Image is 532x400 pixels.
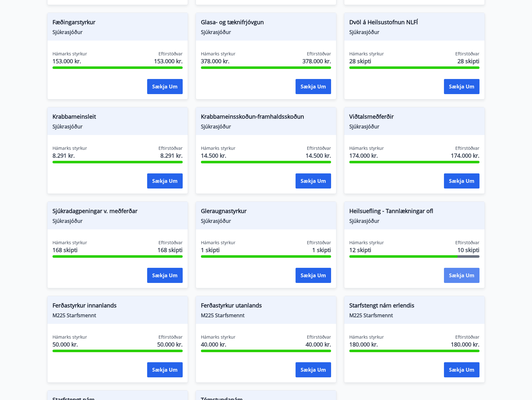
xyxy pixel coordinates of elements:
[296,362,331,377] button: Sækja um
[53,239,87,246] span: Hámarks styrkur
[307,145,331,151] span: Eftirstöðvar
[349,334,384,340] span: Hámarks styrkur
[201,151,236,160] span: 14.500 kr.
[53,18,183,29] span: Fæðingarstyrkur
[349,57,384,65] span: 28 skipti
[349,112,479,123] span: Viðtalsmeðferðir
[201,57,236,65] span: 378.000 kr.
[455,239,479,246] span: Eftirstöðvar
[307,51,331,57] span: Eftirstöðvar
[201,312,331,319] span: M225 Starfsmennt
[457,57,479,65] span: 28 skipti
[302,57,331,65] span: 378.000 kr.
[349,29,479,36] span: Sjúkrasjóður
[147,362,183,377] button: Sækja um
[349,123,479,130] span: Sjúkrasjóður
[53,301,183,312] span: Ferðastyrkur innanlands
[349,145,384,151] span: Hámarks styrkur
[154,57,183,65] span: 153.000 kr.
[53,312,183,319] span: M225 Starfsmennt
[201,112,331,123] span: Krabbameinsskoðun-framhaldsskoðun
[349,312,479,319] span: M225 Starfsmennt
[444,268,479,283] button: Sækja um
[201,123,331,130] span: Sjúkrasjóður
[201,217,331,224] span: Sjúkrasjóður
[349,217,479,224] span: Sjúkrasjóður
[312,246,331,254] span: 1 skipti
[349,51,384,57] span: Hámarks styrkur
[53,334,87,340] span: Hámarks styrkur
[53,246,87,254] span: 168 skipti
[201,29,331,36] span: Sjúkrasjóður
[307,334,331,340] span: Eftirstöðvar
[201,239,236,246] span: Hámarks styrkur
[201,145,236,151] span: Hámarks styrkur
[444,173,479,189] button: Sækja um
[53,123,183,130] span: Sjúkrasjóður
[53,51,87,57] span: Hámarks styrkur
[349,340,384,348] span: 180.000 kr.
[455,51,479,57] span: Eftirstöðvar
[455,334,479,340] span: Eftirstöðvar
[157,340,183,348] span: 50.000 kr.
[306,151,331,160] span: 14.500 kr.
[307,239,331,246] span: Eftirstöðvar
[53,29,183,36] span: Sjúkrasjóður
[349,151,384,160] span: 174.000 kr.
[147,79,183,94] button: Sækja um
[201,334,236,340] span: Hámarks styrkur
[158,51,183,57] span: Eftirstöðvar
[201,51,236,57] span: Hámarks styrkur
[53,340,87,348] span: 50.000 kr.
[147,173,183,189] button: Sækja um
[451,340,479,348] span: 180.000 kr.
[53,217,183,224] span: Sjúkrasjóður
[349,239,384,246] span: Hámarks styrkur
[349,246,384,254] span: 12 skipti
[455,145,479,151] span: Eftirstöðvar
[296,79,331,94] button: Sækja um
[158,334,183,340] span: Eftirstöðvar
[53,145,87,151] span: Hámarks styrkur
[349,18,479,29] span: Dvöl á Heilsustofnun NLFÍ
[349,301,479,312] span: Starfstengt nám erlendis
[201,246,236,254] span: 1 skipti
[349,207,479,217] span: Heilsuefling - Tannlækningar ofl
[201,18,331,29] span: Glasa- og tæknifrjóvgun
[444,79,479,94] button: Sækja um
[158,246,183,254] span: 168 skipti
[147,268,183,283] button: Sækja um
[53,207,183,217] span: Sjúkradagpeningar v. meðferðar
[158,239,183,246] span: Eftirstöðvar
[444,362,479,377] button: Sækja um
[457,246,479,254] span: 10 skipti
[53,112,183,123] span: Krabbameinsleit
[160,151,183,160] span: 8.291 kr.
[201,207,331,217] span: Gleraugnastyrkur
[201,301,331,312] span: Ferðastyrkur utanlands
[53,151,87,160] span: 8.291 kr.
[306,340,331,348] span: 40.000 kr.
[451,151,479,160] span: 174.000 kr.
[201,340,236,348] span: 40.000 kr.
[296,268,331,283] button: Sækja um
[158,145,183,151] span: Eftirstöðvar
[296,173,331,189] button: Sækja um
[53,57,87,65] span: 153.000 kr.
